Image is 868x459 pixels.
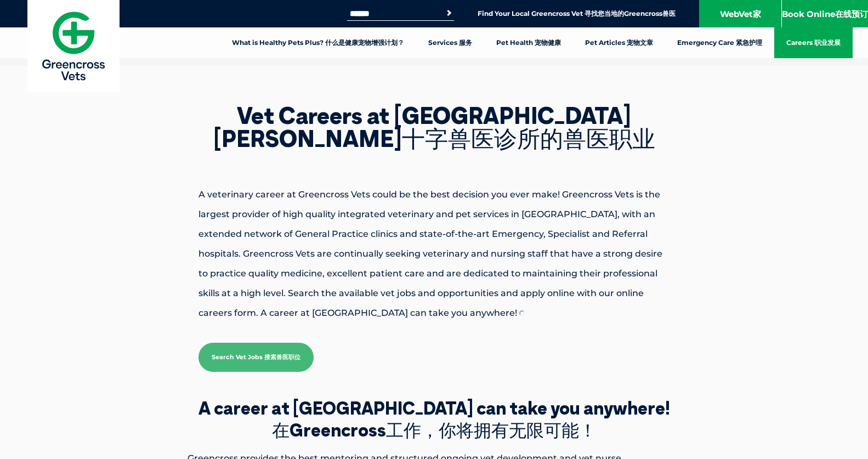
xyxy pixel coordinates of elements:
[160,185,708,323] p: A veterinary career at Greencross Vets could be the best decision you ever make! Greencross Vets ...
[774,27,853,58] a: Careers 职业发展
[264,353,300,361] span: 搜索兽医职位
[478,9,676,18] a: Find Your Local Greencross Vet 寻找您当地的Greencross兽医
[753,9,761,19] span: 家
[665,27,774,58] a: Emergency Care 紧急护理
[585,9,676,18] span: 寻找您当地的Greencross兽医
[736,38,762,47] span: 紧急护理
[535,38,561,47] span: 宠物健康
[835,9,868,19] span: 在线预订
[272,419,597,441] span: 在Greencross工作，你将拥有无限可能！
[198,343,314,372] a: Search Vet Jobs 搜索兽医职位
[416,27,484,58] a: Services 服务
[149,399,719,439] h2: A career at [GEOGRAPHIC_DATA] can take you anywhere!
[160,104,708,150] h1: Vet Careers at [GEOGRAPHIC_DATA]
[627,38,653,47] span: 宠物文章
[573,27,665,58] a: Pet Articles 宠物文章
[459,38,472,47] span: 服务
[444,8,455,19] button: Search
[484,27,573,58] a: Pet Health 宠物健康
[814,38,841,47] span: 职业发展
[325,38,404,47] span: 什么是健康宠物增强计划？
[220,27,416,58] a: What is Healthy Pets Plus? 什么是健康宠物增强计划？
[213,124,655,153] span: [PERSON_NAME]十字兽医诊所的兽医职业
